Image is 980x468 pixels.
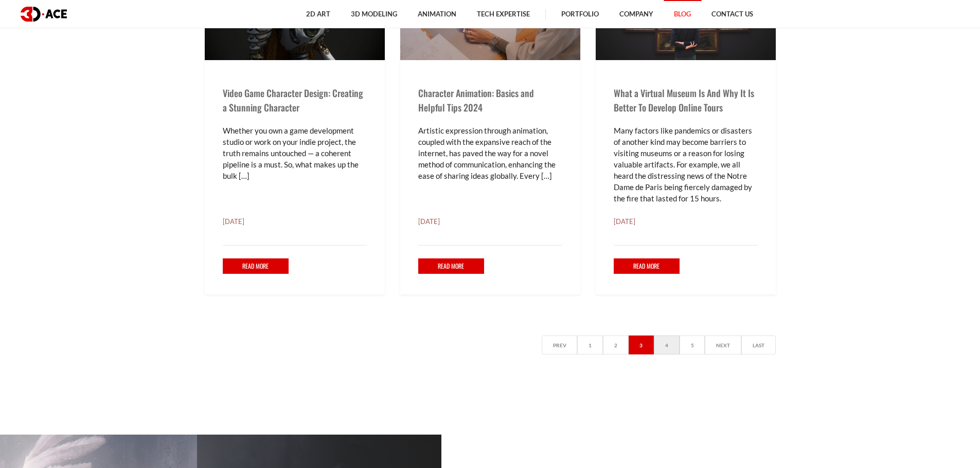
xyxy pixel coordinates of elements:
[654,335,680,354] a: 4
[680,335,705,354] a: 5
[542,335,578,354] a: Prev
[418,216,562,227] p: [DATE]
[21,7,67,22] img: logo dark
[614,258,680,274] a: Read More
[223,216,367,227] p: [DATE]
[223,258,289,274] a: Read More
[577,335,603,354] a: 1
[205,320,776,365] nav: Post navigation
[418,86,534,114] a: Character Animation: Basics and Helpful Tips 2024
[614,86,754,114] a: What a Virtual Museum Is And Why It Is Better To Develop Online Tours
[603,335,629,354] a: 2
[705,335,741,354] a: Next
[629,335,654,354] span: 3
[614,216,758,227] p: [DATE]
[223,86,363,114] a: Video Game Character Design: Creating a Stunning Character
[614,125,758,204] p: Many factors like pandemics or disasters of another kind may become barriers to visiting museums ...
[741,335,776,354] a: Last
[418,258,485,274] a: Read More
[418,125,562,181] p: Artistic expression through animation, coupled with the expansive reach of the internet, has pave...
[223,125,367,181] p: Whether you own a game development studio or work on your indie project, the truth remains untouc...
